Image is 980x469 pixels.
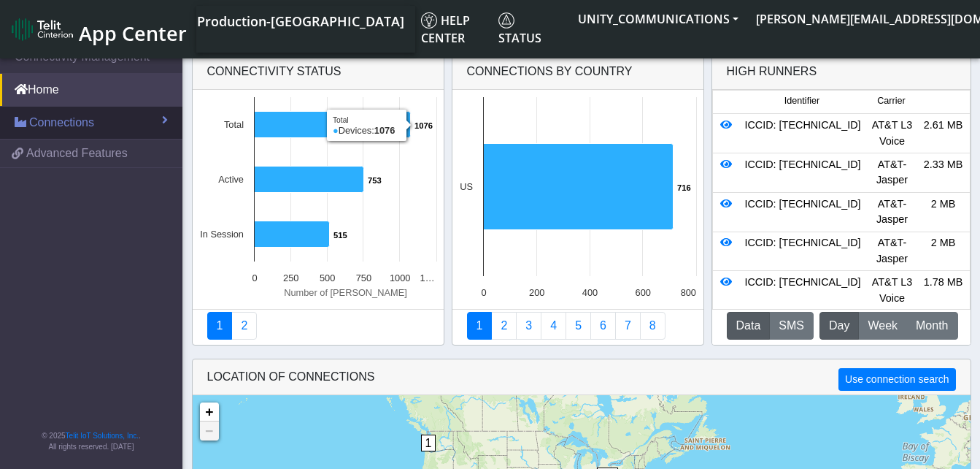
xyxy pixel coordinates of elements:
div: High Runners [727,63,817,80]
span: Status [498,12,541,46]
span: Week [868,317,898,335]
a: Status [493,6,569,53]
div: 1.78 MB [918,275,969,306]
text: 400 [582,287,597,298]
text: 200 [529,287,544,298]
span: 1 [421,435,436,451]
div: Connections By Country [452,54,703,90]
a: Zoom in [200,403,219,422]
button: Month [906,312,957,340]
div: 2 MB [918,235,969,267]
div: 2 MB [918,197,969,228]
text: 800 [680,287,695,298]
text: Active [218,174,244,185]
button: SMS [769,312,814,340]
span: App Center [79,20,187,47]
text: 0 [252,272,257,283]
a: Deployment status [231,312,257,340]
img: knowledge.svg [421,12,437,28]
text: 750 [355,272,371,283]
span: Day [829,317,849,335]
a: Telit IoT Solutions, Inc. [66,432,139,440]
div: LOCATION OF CONNECTIONS [193,359,971,395]
text: 1076 [414,121,433,130]
a: Connectivity status [207,312,233,340]
span: Identifier [784,94,819,108]
span: Connections [29,114,94,131]
text: Number of [PERSON_NAME] [284,287,407,298]
text: 753 [368,176,382,185]
div: 2.33 MB [918,157,969,188]
button: Week [858,312,907,340]
a: Zoom out [200,422,219,441]
a: App Center [12,14,185,45]
a: Help center [415,6,493,53]
text: US [460,181,473,192]
span: Carrier [877,94,905,108]
a: Not Connected for 30 days [640,312,665,340]
a: Connections By Country [467,312,493,340]
span: Help center [421,12,470,46]
div: AT&T L3 Voice [867,118,918,149]
a: Connections By Carrier [541,312,566,340]
img: logo-telit-cinterion-gw-new.png [12,18,73,41]
div: Connectivity status [193,54,444,90]
div: 2.61 MB [918,118,969,149]
a: Zero Session [615,312,641,340]
button: Data [727,312,771,340]
button: UNITY_COMMUNICATIONS [569,6,747,32]
a: 14 Days Trend [590,312,616,340]
text: 600 [635,287,650,298]
text: 1000 [389,272,409,283]
div: ICCID: [TECHNICAL_ID] [739,235,867,267]
span: Advanced Features [26,145,128,162]
text: 716 [677,183,691,192]
text: 0 [481,287,486,298]
div: ICCID: [TECHNICAL_ID] [739,275,867,306]
text: 515 [333,231,347,240]
nav: Summary paging [467,312,689,340]
a: Your current platform instance [196,6,404,35]
div: AT&T-Jasper [867,235,918,267]
span: Month [916,317,948,335]
button: Day [819,312,859,340]
text: 500 [319,272,334,283]
text: Total [223,119,243,130]
div: ICCID: [TECHNICAL_ID] [739,118,867,149]
text: In Session [200,229,244,240]
button: Use connection search [838,368,955,391]
img: status.svg [498,12,514,28]
div: ICCID: [TECHNICAL_ID] [739,157,867,188]
text: 1… [420,272,434,283]
div: AT&T L3 Voice [867,275,918,306]
span: Production-[GEOGRAPHIC_DATA] [197,12,404,30]
text: 250 [283,272,298,283]
nav: Summary paging [207,312,429,340]
div: AT&T-Jasper [867,157,918,188]
a: Usage per Country [516,312,541,340]
a: Carrier [491,312,517,340]
div: ICCID: [TECHNICAL_ID] [739,197,867,228]
div: AT&T-Jasper [867,197,918,228]
a: Usage by Carrier [566,312,591,340]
